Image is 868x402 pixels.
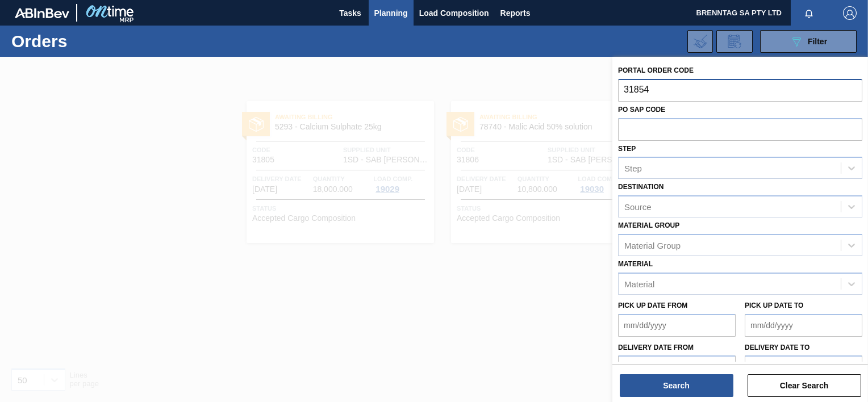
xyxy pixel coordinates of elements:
span: Planning [374,6,408,20]
div: Material [624,279,654,288]
img: Logout [843,6,857,20]
label: Destination [618,183,663,191]
div: Material Group [624,240,681,250]
div: Import Order Negotiation [687,30,713,53]
label: Material Group [618,221,679,229]
label: Material [618,260,653,268]
label: PO SAP Code [618,106,665,114]
span: Reports [500,6,531,20]
h1: Orders [11,35,174,48]
label: Portal Order Code [618,66,694,74]
div: Source [624,202,652,212]
img: TNhmsLtSVTkK8tSr43FrP2fwEKptu5GPRR3wAAAABJRU5ErkJggg== [15,8,69,18]
input: mm/dd/yyyy [618,355,736,378]
label: Pick up Date to [745,301,803,309]
label: Delivery Date to [745,344,809,351]
span: Tasks [338,6,363,20]
input: mm/dd/yyyy [745,314,862,337]
label: Delivery Date from [618,344,694,351]
button: Filter [760,30,857,53]
span: Filter [808,37,827,46]
div: Step [624,164,642,173]
input: mm/dd/yyyy [745,355,862,378]
input: mm/dd/yyyy [618,314,736,337]
div: Order Review Request [716,30,753,53]
span: Load Composition [419,6,489,20]
label: Pick up Date from [618,301,687,309]
button: Notifications [791,5,827,21]
label: Step [618,145,636,153]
